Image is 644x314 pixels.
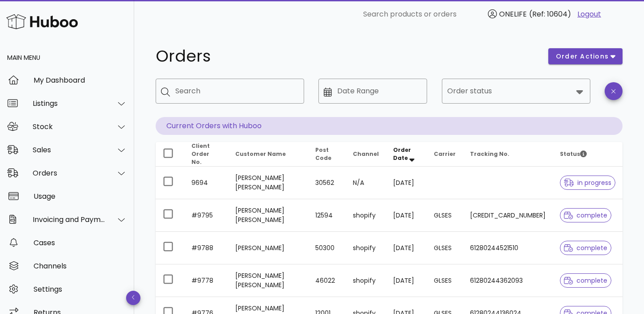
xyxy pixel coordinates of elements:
td: shopify [346,199,386,232]
td: 46022 [308,264,346,297]
th: Client Order No. [184,142,228,167]
div: My Dashboard [34,76,127,84]
td: 50300 [308,232,346,264]
p: Current Orders with Huboo [156,117,623,135]
td: [DATE] [386,232,427,264]
img: Huboo Logo [6,12,78,31]
span: Status [560,150,587,158]
span: order actions [555,52,609,61]
div: Listings [33,99,106,108]
th: Order Date: Sorted descending. Activate to remove sorting. [386,142,427,167]
span: ONELIFE [499,9,527,19]
span: complete [564,212,607,218]
td: [DATE] [386,167,427,199]
div: Stock [33,122,106,131]
div: Sales [33,146,106,154]
td: 30562 [308,167,346,199]
td: [PERSON_NAME] [PERSON_NAME] [228,264,308,297]
th: Channel [346,142,386,167]
span: Client Order No. [191,142,210,166]
th: Customer Name [228,142,308,167]
td: GLSES [427,264,463,297]
td: #9778 [184,264,228,297]
span: complete [564,277,607,284]
td: [PERSON_NAME] [PERSON_NAME] [228,199,308,232]
td: shopify [346,232,386,264]
div: Order status [442,79,590,104]
div: Orders [33,169,106,177]
div: Invoicing and Payments [33,215,106,224]
td: N/A [346,167,386,199]
span: (Ref: 10604) [529,9,571,19]
h1: Orders [156,48,538,64]
td: 12594 [308,199,346,232]
span: Order Date [393,146,411,162]
td: [PERSON_NAME] [228,232,308,264]
a: Logout [577,9,601,20]
td: #9788 [184,232,228,264]
td: shopify [346,264,386,297]
td: [DATE] [386,264,427,297]
td: [CREDIT_CARD_NUMBER] [463,199,553,232]
div: Channels [34,262,127,270]
span: Carrier [434,150,456,158]
th: Status [553,142,623,167]
td: 61280244521510 [463,232,553,264]
th: Post Code [308,142,346,167]
button: order actions [548,48,623,64]
span: complete [564,245,607,251]
div: Settings [34,285,127,293]
td: [PERSON_NAME] [PERSON_NAME] [228,167,308,199]
td: GLSES [427,232,463,264]
span: Post Code [315,146,331,162]
span: Customer Name [235,150,286,158]
td: #9795 [184,199,228,232]
span: Channel [353,150,379,158]
span: in progress [564,180,611,186]
div: Usage [34,192,127,201]
th: Tracking No. [463,142,553,167]
td: 61280244362093 [463,264,553,297]
td: [DATE] [386,199,427,232]
td: 9694 [184,167,228,199]
div: Cases [34,239,127,247]
th: Carrier [427,142,463,167]
span: Tracking No. [470,150,509,158]
td: GLSES [427,199,463,232]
